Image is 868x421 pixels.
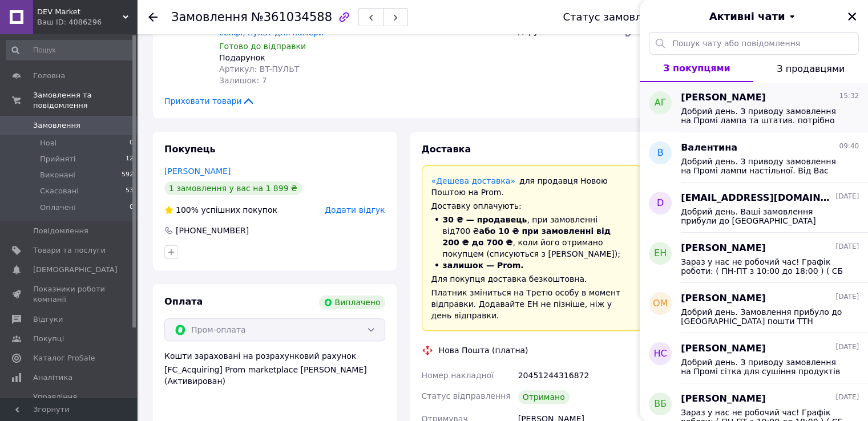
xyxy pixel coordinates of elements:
span: [DATE] [835,192,859,201]
span: або 10 ₴ при замовленні від 200 ₴ до 700 ₴ [443,226,611,247]
span: Виконані [40,170,75,180]
span: Добрий день. З приводу замовлення на Промі сітка для сушіння продуктів Чи вірні дані та актуальне... [681,358,843,376]
button: d[EMAIL_ADDRESS][DOMAIN_NAME][DATE]Добрий день. Ваші замовлення прибули до [GEOGRAPHIC_DATA] пошт... [640,183,868,233]
span: Добрий день. Ваші замовлення прибули до [GEOGRAPHIC_DATA] пошти 20451244113357 20451244114202 204... [681,207,843,225]
span: [DATE] [835,242,859,252]
span: Прийняті [40,154,75,164]
div: Нова Пошта (платна) [436,345,531,356]
span: Валентина [681,141,737,155]
span: 100% [176,205,199,214]
span: Скасовані [40,186,79,196]
div: Кошти зараховані на розрахунковий рахунок [164,350,385,387]
span: Покупець [164,144,216,155]
span: 15:32 [839,91,859,101]
span: 09:40 [839,141,859,151]
span: Товари та послуги [33,245,106,256]
div: Доставку оплачують: [431,200,633,212]
span: Замовлення [33,120,80,131]
span: Приховати товари [164,95,255,107]
span: [PERSON_NAME] [681,292,766,305]
a: [PERSON_NAME] [164,167,231,176]
span: [DEMOGRAPHIC_DATA] [33,265,118,275]
span: Оплачені [40,203,76,213]
div: Для покупця доставка безкоштовна. [431,273,633,285]
span: [PERSON_NAME] [681,91,766,104]
div: Отримано [518,390,570,404]
span: Залишок: 7 [219,76,267,85]
span: №361034588 [251,10,332,24]
span: Каталог ProSale [33,353,95,363]
span: Оплата [164,296,203,307]
span: [PERSON_NAME] [681,342,766,355]
span: Готово до відправки [219,42,306,51]
div: 20451244316872 [516,365,644,386]
span: Замовлення [171,10,248,24]
div: [PHONE_NUMBER] [175,225,250,236]
input: Пошук чату або повідомлення [649,32,859,55]
span: ОМ [653,297,668,310]
button: З покупцями [640,55,753,82]
span: Добрий день. З приводу замовлення на Промі лампи настільної. Від Вас маємо 3 замовлення, потрібно... [681,157,843,175]
span: 12 [126,154,134,164]
span: Статус відправлення [422,391,511,400]
li: , при замовленні від 700 ₴ , коли його отримано покупцем (списуються з [PERSON_NAME]); [431,214,633,260]
span: Аналітика [33,373,72,383]
button: ОМ[PERSON_NAME][DATE]Добрий день. Замовлення прибуло до [GEOGRAPHIC_DATA] пошти ТТН 20451242293791 [640,283,868,333]
span: 592 [122,170,134,180]
button: ВВалентина09:40Добрий день. З приводу замовлення на Промі лампи настільної. Від Вас маємо 3 замов... [640,132,868,183]
div: Виплачено [319,295,385,309]
button: АГ[PERSON_NAME]15:32Добрий день. З приводу замовлення на Промі лампа та штатив. потрібно зайти у ... [640,82,868,132]
span: ЕН [654,247,667,260]
span: [PERSON_NAME] [681,242,766,255]
span: Доставка [422,144,471,155]
span: Управління сайтом [33,392,106,412]
div: успішних покупок [164,204,277,216]
a: «Дешева доставка» [431,176,515,185]
div: Статус замовлення [563,11,668,23]
span: 0 [130,203,134,213]
span: Активні чати [709,9,785,24]
input: Пошук [6,40,135,60]
span: Показники роботи компанії [33,284,106,305]
div: для продавця Новою Поштою на Prom. [431,175,633,198]
span: Зараз у нас не робочий час! Графік роботи: ( ПН-ПТ з 10:00 до 18:00 ) ( СБ з 10:00 до 14:00 ) ( Н... [681,257,843,276]
span: Номер накладної [422,371,494,380]
span: Замовлення та повідомлення [33,90,137,111]
span: [DATE] [835,292,859,302]
button: НС[PERSON_NAME][DATE]Добрий день. З приводу замовлення на Промі сітка для сушіння продуктів Чи ві... [640,333,868,383]
div: [FC_Acquiring] Prom marketplace [PERSON_NAME] (Активирован) [164,364,385,387]
span: Нові [40,138,56,148]
span: Покупці [33,334,64,344]
span: Повідомлення [33,226,88,236]
span: 53 [126,186,134,196]
span: Артикул: BT-ПУЛЬТ [219,64,299,74]
button: ЕН[PERSON_NAME][DATE]Зараз у нас не робочий час! Графік роботи: ( ПН-ПТ з 10:00 до 18:00 ) ( СБ з... [640,233,868,283]
span: [EMAIL_ADDRESS][DOMAIN_NAME] [681,192,833,205]
span: Добрий день. Замовлення прибуло до [GEOGRAPHIC_DATA] пошти ТТН 20451242293791 [681,307,843,326]
button: Активні чати [672,9,836,24]
span: З покупцями [663,63,730,74]
span: 30 ₴ — продавець [443,215,527,224]
span: Додати відгук [325,205,385,214]
span: ВБ [654,398,667,411]
span: Головна [33,71,65,81]
span: d [657,197,664,210]
span: АГ [655,96,667,110]
span: Добрий день. З приводу замовлення на Промі лампа та штатив. потрібно зайти у додаток Нової пошти ... [681,107,843,125]
button: Закрити [845,10,859,23]
span: [DATE] [835,342,859,352]
span: 0 [130,138,134,148]
button: З продавцями [753,55,868,82]
span: [DATE] [835,392,859,402]
div: Повернутися назад [148,11,158,23]
span: Відгуки [33,314,63,325]
div: Ваш ID: 4086296 [37,17,137,27]
div: Подарунок [219,52,354,63]
span: [PERSON_NAME] [681,392,766,406]
div: Платник зміниться на Третю особу в момент відправки. Додавайте ЕН не пізніше, ніж у день відправки. [431,287,633,321]
span: залишок — Prom. [443,261,524,270]
span: З продавцями [777,63,845,74]
span: В [657,147,664,160]
div: 1 замовлення у вас на 1 899 ₴ [164,181,302,195]
span: DEV Market [37,7,123,17]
